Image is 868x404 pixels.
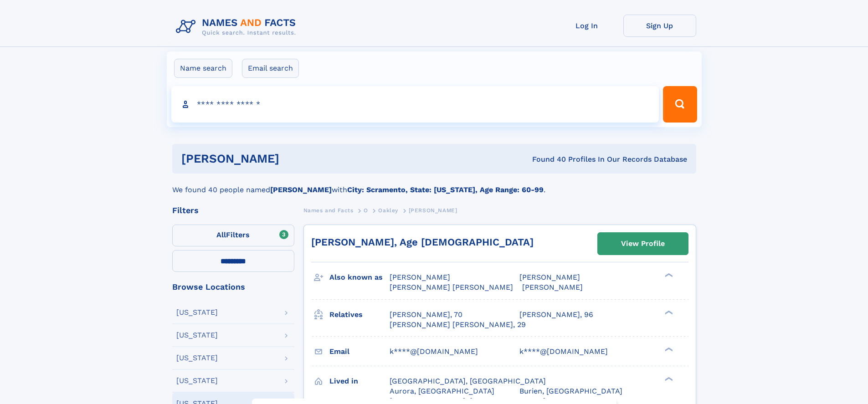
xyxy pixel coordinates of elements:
span: [PERSON_NAME] [390,273,450,281]
h1: [PERSON_NAME] [181,153,406,164]
h3: Lived in [329,373,390,389]
span: [PERSON_NAME] [522,283,583,291]
span: [PERSON_NAME] [519,273,580,281]
span: All [216,230,226,239]
span: [PERSON_NAME] [PERSON_NAME] [390,283,513,291]
a: Sign Up [623,15,696,37]
input: search input [171,86,659,123]
div: ❯ [663,346,673,352]
label: Filters [172,225,294,246]
span: [GEOGRAPHIC_DATA], [GEOGRAPHIC_DATA] [390,377,546,385]
img: Logo Names and Facts [172,15,303,39]
label: Name search [174,59,232,78]
a: [PERSON_NAME], Age [DEMOGRAPHIC_DATA] [311,236,534,248]
b: [PERSON_NAME] [270,185,332,194]
div: We found 40 people named with . [172,174,696,195]
div: [US_STATE] [176,377,218,384]
div: ❯ [663,272,673,278]
label: Email search [242,59,299,78]
div: View Profile [621,233,665,254]
a: O [364,205,368,216]
div: [US_STATE] [176,332,218,339]
a: [PERSON_NAME], 70 [390,310,462,320]
button: Search Button [663,86,697,123]
a: [PERSON_NAME] [PERSON_NAME], 29 [390,320,526,330]
h3: Also known as [329,270,390,285]
span: [PERSON_NAME] [409,207,457,214]
h3: Relatives [329,307,390,322]
span: Oakley [378,207,398,214]
a: View Profile [598,233,688,255]
a: [PERSON_NAME], 96 [519,310,593,320]
div: ❯ [663,376,673,382]
a: Oakley [378,205,398,216]
div: [US_STATE] [176,309,218,316]
div: Browse Locations [172,283,294,291]
a: Log In [550,15,623,37]
span: Aurora, [GEOGRAPHIC_DATA] [390,387,494,395]
span: Burien, [GEOGRAPHIC_DATA] [519,387,622,395]
div: [US_STATE] [176,354,218,362]
a: Names and Facts [303,205,354,216]
span: O [364,207,368,214]
h3: Email [329,344,390,359]
div: Found 40 Profiles In Our Records Database [406,154,687,164]
b: City: Scramento, State: [US_STATE], Age Range: 60-99 [347,185,544,194]
div: ❯ [663,309,673,315]
div: Filters [172,206,294,215]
